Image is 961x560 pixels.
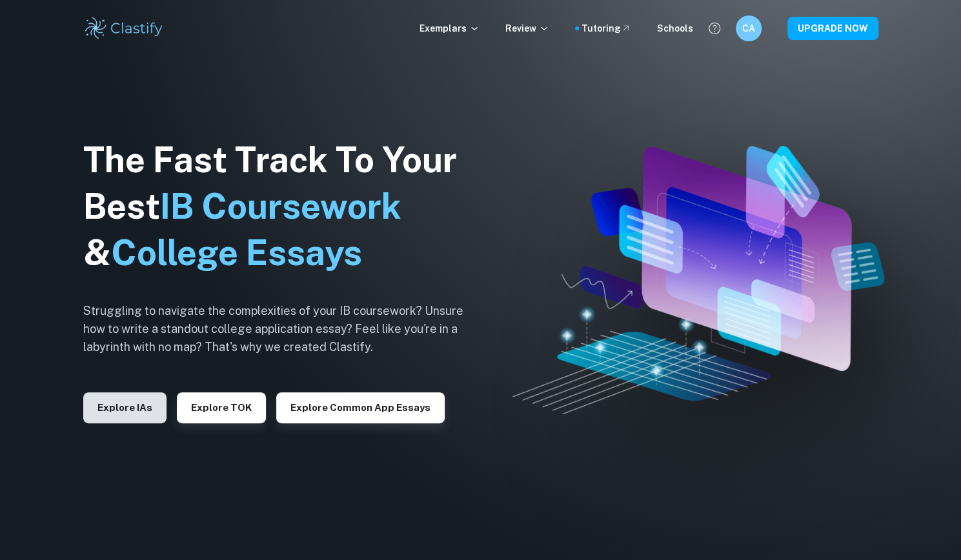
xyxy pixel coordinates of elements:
h6: Struggling to navigate the complexities of your IB coursework? Unsure how to write a standout col... [83,302,483,356]
a: Explore IAs [83,401,167,413]
p: Review [505,21,549,35]
button: Explore Common App essays [276,392,445,423]
button: Explore IAs [83,392,167,423]
button: Help and Feedback [703,17,725,39]
a: Schools [657,21,693,35]
a: Explore TOK [177,401,266,413]
a: Explore Common App essays [276,401,445,413]
span: College Essays [111,232,362,273]
p: Exemplars [420,21,480,35]
span: IB Coursework [160,186,401,226]
button: Explore TOK [177,392,266,423]
h6: CA [741,21,756,35]
h1: The Fast Track To Your Best & [83,137,483,276]
img: Clastify logo [83,15,165,41]
button: UPGRADE NOW [787,17,878,40]
a: Tutoring [582,21,631,35]
img: Clastify hero [512,146,884,415]
button: CA [736,15,762,41]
